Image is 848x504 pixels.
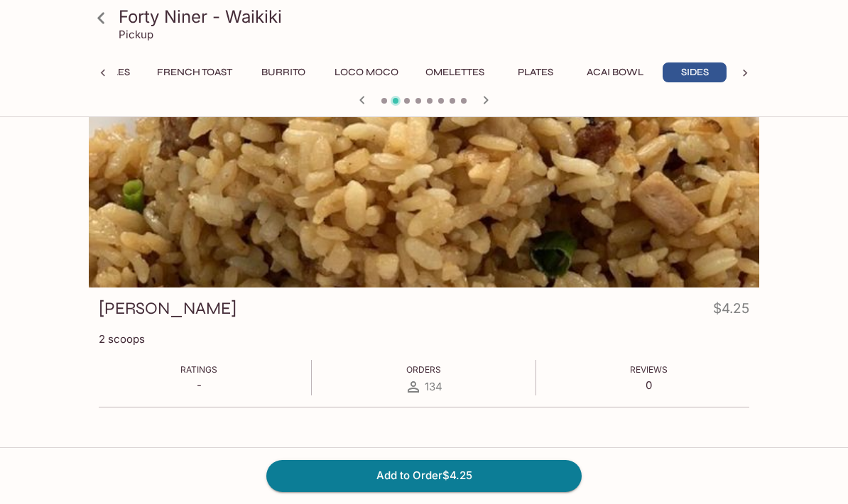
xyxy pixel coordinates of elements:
button: Burrito [251,62,315,82]
span: 134 [425,380,442,393]
span: Reviews [630,364,668,375]
h4: $4.25 [713,297,749,325]
span: Ratings [180,364,217,375]
h3: [PERSON_NAME] [99,297,237,319]
button: Plates [504,62,567,82]
button: Sides [663,62,727,82]
button: Omelettes [418,62,492,82]
button: French Toast [149,62,240,82]
button: Add to Order$4.25 [266,460,582,491]
p: - [180,378,217,392]
p: Pickup [119,28,153,41]
p: 0 [630,378,668,392]
div: FRIED RICE [89,99,759,287]
h3: Forty Niner - Waikiki [119,6,754,28]
p: 2 scoops [99,332,749,346]
button: Loco Moco [327,62,406,82]
button: Acai Bowl [579,62,651,82]
span: Orders [406,364,441,375]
